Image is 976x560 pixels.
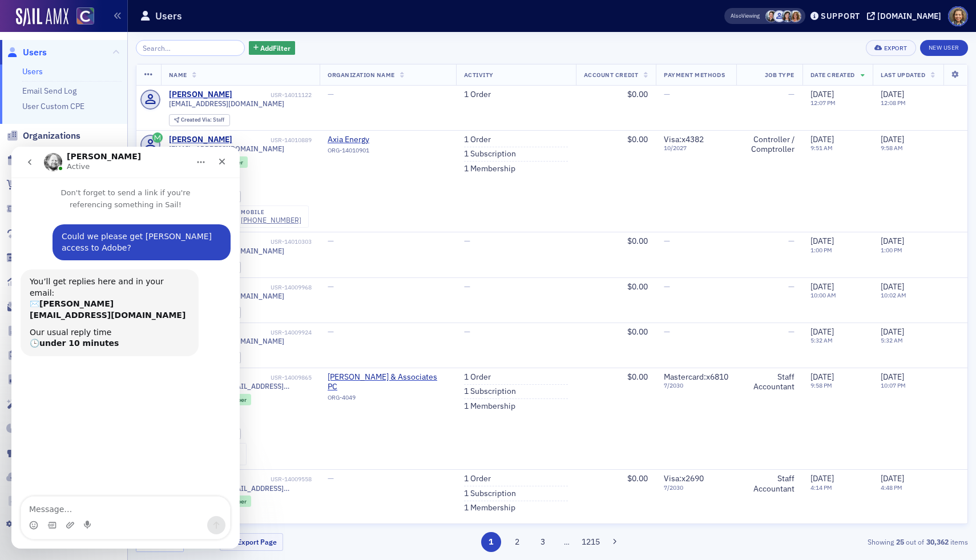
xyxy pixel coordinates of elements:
[584,71,638,79] span: Account Credit
[169,71,187,79] span: Name
[810,99,836,107] time: 12:07 PM
[810,71,855,79] span: Date Created
[810,381,832,389] time: 9:58 PM
[18,374,27,383] button: Emoji picker
[328,372,448,392] span: Cahill & Associates PC
[810,336,833,344] time: 5:32 AM
[464,90,491,100] a: 1 Order
[788,236,794,246] span: —
[234,374,312,381] div: USR-14009865
[464,474,491,484] a: 1 Order
[241,216,301,224] a: [PHONE_NUMBER]
[6,398,76,410] a: Automations
[881,484,902,491] time: 4:48 PM
[328,147,431,158] div: ORG-14010901
[328,89,334,99] span: —
[881,134,904,144] span: [DATE]
[72,374,82,383] button: Start recording
[744,474,794,494] div: Staff Accountant
[881,381,906,389] time: 10:07 PM
[328,135,431,145] span: Axia Energy
[234,136,312,144] div: USR-14010889
[664,281,670,292] span: —
[6,422,55,434] a: Finance
[234,476,312,483] div: USR-14009558
[627,134,648,144] span: $0.00
[881,71,925,79] span: Last Updated
[16,8,68,26] img: SailAMX
[881,473,904,484] span: [DATE]
[699,537,968,547] div: Showing out of items
[464,327,470,337] span: —
[464,164,515,174] a: 1 Membership
[881,236,904,246] span: [DATE]
[664,484,728,491] span: 7 / 2030
[169,114,230,126] div: Created Via: Staff
[6,179,51,191] a: Orders
[559,537,575,547] span: …
[948,6,968,26] span: Profile
[664,372,728,382] span: Mastercard : x6810
[328,372,448,392] a: [PERSON_NAME] & Associates PC
[464,71,494,79] span: Activity
[6,154,99,167] a: Events & Products
[234,91,312,99] div: USR-14011122
[36,374,45,383] button: Gif picker
[249,41,296,55] button: AddFilter
[664,144,728,152] span: 10 / 2027
[54,374,63,383] button: Upload attachment
[810,134,834,144] span: [DATE]
[744,135,794,155] div: Controller / Comptroller
[881,144,903,152] time: 9:58 AM
[664,327,670,337] span: —
[169,90,232,100] a: [PERSON_NAME]
[18,180,178,203] div: Our usual reply time 🕒
[6,227,79,240] a: Subscriptions
[464,149,516,159] a: 1 Subscription
[627,372,648,382] span: $0.00
[866,40,915,56] button: Export
[881,372,904,382] span: [DATE]
[181,116,213,123] span: Created Via :
[6,495,57,507] a: Imports
[234,284,312,291] div: USR-14009968
[507,532,527,552] button: 2
[169,99,284,108] span: [EMAIL_ADDRESS][DOMAIN_NAME]
[464,236,470,246] span: —
[481,532,501,552] button: 1
[6,519,58,532] a: Settings
[881,291,906,299] time: 10:02 AM
[6,373,67,386] a: E-Learning
[169,135,232,145] a: [PERSON_NAME]
[789,10,801,22] span: Cheryl Moss
[76,7,94,25] img: SailAMX
[810,236,834,246] span: [DATE]
[260,43,291,53] span: Add Filter
[6,130,80,142] a: Organizations
[28,192,107,201] b: under 10 minutes
[328,71,395,79] span: Organization Name
[765,10,777,22] span: Pamela Galey-Coleman
[68,7,94,27] a: View Homepage
[241,209,301,216] div: mobile
[169,484,312,493] span: [PERSON_NAME][EMAIL_ADDRESS][PERSON_NAME][DOMAIN_NAME]
[810,327,834,337] span: [DATE]
[6,203,78,215] a: Registrations
[627,473,648,484] span: $0.00
[464,401,515,412] a: 1 Membership
[881,327,904,337] span: [DATE]
[765,71,794,79] span: Job Type
[328,236,334,246] span: —
[744,372,794,392] div: Staff Accountant
[464,281,470,292] span: —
